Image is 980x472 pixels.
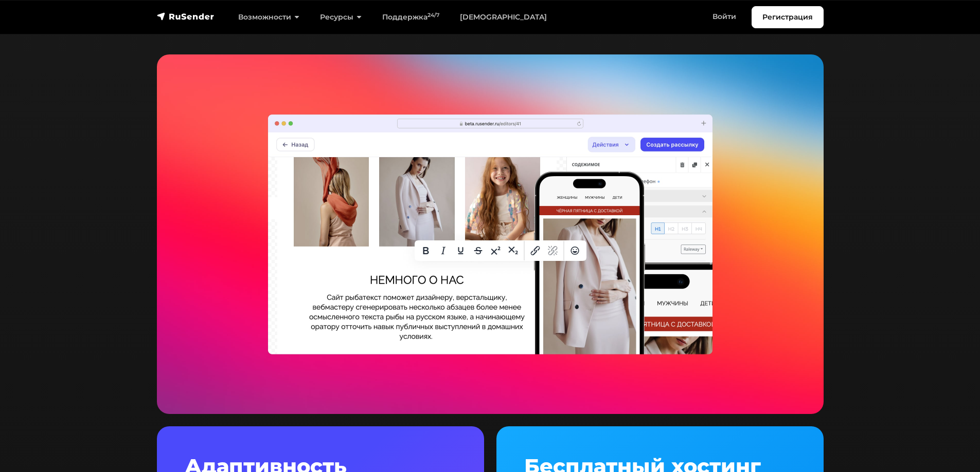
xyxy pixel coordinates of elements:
a: Поддержка24/7 [372,7,450,28]
a: Войти [702,6,746,27]
img: RuSender [157,11,215,22]
sup: 24/7 [427,12,439,18]
a: [DEMOGRAPHIC_DATA] [450,7,557,28]
a: Регистрация [752,6,824,28]
img: templates-screen.jpg [157,54,824,414]
a: Возможности [228,7,310,28]
a: Ресурсы [310,7,372,28]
